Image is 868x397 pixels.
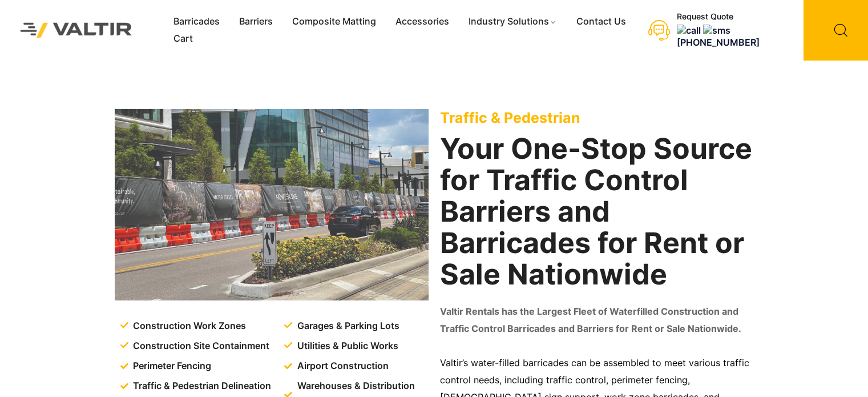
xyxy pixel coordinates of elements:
span: Airport Construction [294,358,389,375]
img: Valtir Rentals [9,11,144,49]
a: Barricades [164,13,229,30]
a: Barriers [229,13,282,30]
span: Utilities & Public Works [294,338,398,355]
span: Construction Work Zones [130,318,246,335]
span: Traffic & Pedestrian Delineation [130,378,271,395]
span: Garages & Parking Lots [294,318,399,335]
p: Traffic & Pedestrian [440,109,754,126]
a: Composite Matting [282,13,386,30]
a: Contact Us [567,13,636,30]
a: Industry Solutions [459,13,567,30]
p: Valtir Rentals has the Largest Fleet of Waterfilled Construction and Traffic Control Barricades a... [440,303,754,338]
img: call [677,25,701,37]
img: sms [703,25,730,37]
span: [PHONE_NUMBER] [677,25,760,48]
h2: Your One-Stop Source for Traffic Control Barriers and Barricades for Rent or Sale Nationwide [440,133,754,290]
a: Cart [164,30,203,47]
a: Accessories [386,13,459,30]
span: Perimeter Fencing [130,358,211,375]
span: Construction Site Containment [130,338,269,355]
div: Request Quote [677,12,792,22]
